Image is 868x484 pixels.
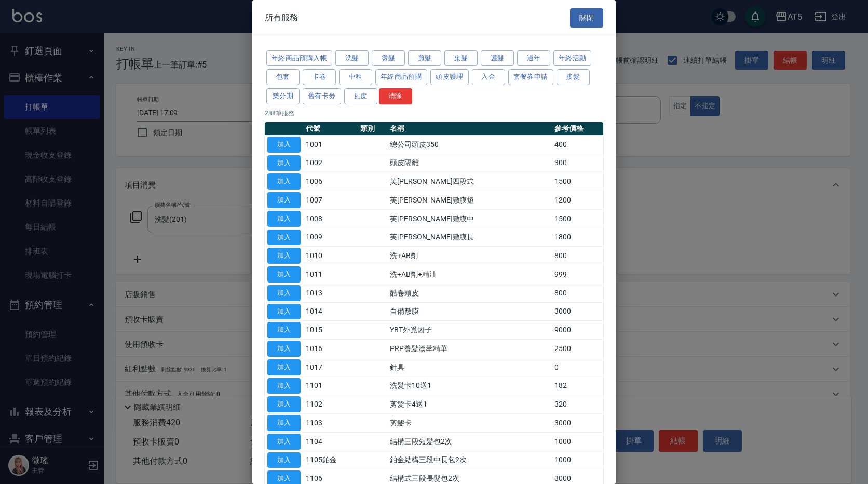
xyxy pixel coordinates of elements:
[387,191,552,210] td: 芙[PERSON_NAME]敷膜短
[552,247,603,265] td: 800
[408,50,441,66] button: 剪髮
[552,451,603,469] td: 1000
[444,50,478,66] button: 染髮
[387,321,552,340] td: YBT外覓因子
[267,396,301,412] button: 加入
[387,340,552,358] td: PRP養髮漢萃精華
[552,358,603,377] td: 0
[552,395,603,414] td: 320
[267,359,301,375] button: 加入
[266,50,332,66] button: 年終商品預購入帳
[267,452,301,468] button: 加入
[265,109,603,118] p: 288 筆服務
[267,322,301,338] button: 加入
[303,432,358,451] td: 1104
[379,88,412,104] button: 清除
[375,69,427,85] button: 年終商品預購
[303,122,358,136] th: 代號
[430,69,469,85] button: 頭皮護理
[265,12,298,23] span: 所有服務
[481,50,514,66] button: 護髮
[387,122,552,136] th: 名稱
[267,304,301,320] button: 加入
[552,172,603,191] td: 1500
[387,302,552,321] td: 自備敷膜
[552,191,603,210] td: 1200
[570,8,603,28] button: 關閉
[387,265,552,284] td: 洗+AB劑+精油
[267,192,301,208] button: 加入
[387,451,552,469] td: 鉑金結構三段中長包2次
[552,414,603,433] td: 3000
[303,377,358,395] td: 1101
[303,414,358,433] td: 1103
[508,69,553,85] button: 套餐券申請
[557,69,590,85] button: 接髮
[387,377,552,395] td: 洗髮卡10送1
[303,451,358,469] td: 1105鉑金
[267,173,301,190] button: 加入
[552,340,603,358] td: 2500
[387,154,552,172] td: 頭皮隔離
[372,50,405,66] button: 燙髮
[303,191,358,210] td: 1007
[387,172,552,191] td: 芙[PERSON_NAME]四段式
[553,50,592,66] button: 年終活動
[344,88,377,104] button: 瓦皮
[358,122,387,136] th: 類別
[303,135,358,154] td: 1001
[339,69,372,85] button: 中租
[387,432,552,451] td: 結構三段短髮包2次
[387,395,552,414] td: 剪髮卡4送1
[267,155,301,171] button: 加入
[303,209,358,228] td: 1008
[303,247,358,265] td: 1010
[552,265,603,284] td: 999
[335,50,369,66] button: 洗髮
[517,50,550,66] button: 過年
[267,248,301,264] button: 加入
[267,137,301,153] button: 加入
[303,358,358,377] td: 1017
[552,284,603,302] td: 800
[387,414,552,433] td: 剪髮卡
[266,88,300,104] button: 樂分期
[303,88,341,104] button: 舊有卡劵
[552,377,603,395] td: 182
[267,230,301,246] button: 加入
[303,265,358,284] td: 1011
[303,69,336,85] button: 卡卷
[472,69,505,85] button: 入金
[387,228,552,247] td: 芙[PERSON_NAME]敷膜長
[267,211,301,227] button: 加入
[552,228,603,247] td: 1800
[267,415,301,431] button: 加入
[552,302,603,321] td: 3000
[303,284,358,302] td: 1013
[387,358,552,377] td: 針具
[552,321,603,340] td: 9000
[266,69,300,85] button: 包套
[303,395,358,414] td: 1102
[552,209,603,228] td: 1500
[552,432,603,451] td: 1000
[267,378,301,394] button: 加入
[267,341,301,357] button: 加入
[303,302,358,321] td: 1014
[552,135,603,154] td: 400
[387,284,552,302] td: 酷卷頭皮
[552,122,603,136] th: 參考價格
[303,340,358,358] td: 1016
[267,434,301,450] button: 加入
[387,209,552,228] td: 芙[PERSON_NAME]敷膜中
[387,247,552,265] td: 洗+AB劑
[303,228,358,247] td: 1009
[303,154,358,172] td: 1002
[387,135,552,154] td: 總公司頭皮350
[552,154,603,172] td: 300
[267,266,301,283] button: 加入
[303,321,358,340] td: 1015
[267,285,301,301] button: 加入
[303,172,358,191] td: 1006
